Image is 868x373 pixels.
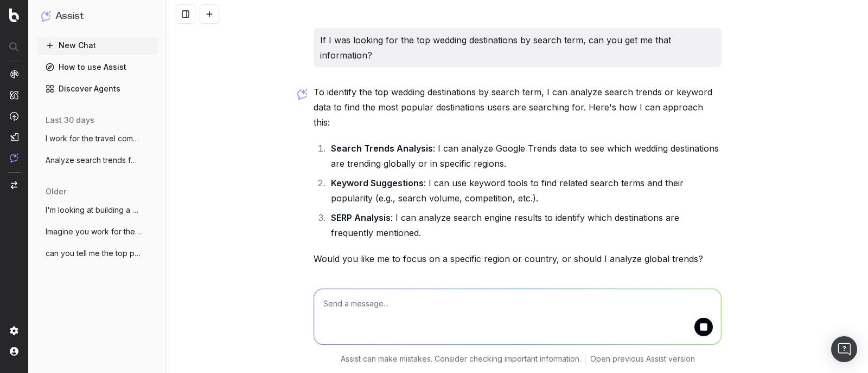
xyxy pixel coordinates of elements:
[10,112,18,121] img: Activation
[328,175,722,206] li: : I can use keyword tools to find related search terms and their popularity (e.g., search volume,...
[10,90,18,100] img: Intelligence
[37,223,158,240] button: Imagine you work for the travel company
[41,9,154,24] button: Assist
[331,143,433,154] strong: Search Trends Analysis
[37,201,158,219] button: I'm looking at building a new web page a
[9,8,19,22] img: Botify logo
[37,80,158,97] a: Discover Agents
[341,354,581,364] p: Assist can make mistakes. Consider checking important information.
[46,186,66,197] span: older
[10,133,18,141] img: Studio
[46,155,141,166] span: Analyze search trends for: jet2holidays
[46,115,94,126] span: last 30 days
[314,251,722,266] p: Would you like me to focus on a specific region or country, or should I analyze global trends?
[328,210,722,240] li: : I can analyze search engine results to identify which destinations are frequently mentioned.
[10,347,18,356] img: My account
[314,84,722,130] p: To identify the top wedding destinations by search term, I can analyze search trends or keyword d...
[46,248,141,259] span: can you tell me the top performing pages
[37,37,158,54] button: New Chat
[297,89,308,100] img: Botify assist logo
[41,11,51,21] img: Assist
[37,152,158,169] button: Analyze search trends for: jet2holidays
[328,141,722,171] li: : I can analyze Google Trends data to see which wedding destinations are trending globally or in ...
[46,226,141,237] span: Imagine you work for the travel company
[37,130,158,147] button: I work for the travel company TUI [GEOGRAPHIC_DATA] and
[331,212,391,223] strong: SERP Analysis
[10,326,18,335] img: Setting
[10,153,18,162] img: Assist
[37,58,158,76] a: How to use Assist
[320,32,715,63] p: If I was looking for the top wedding destinations by search term, can you get me that information?
[37,245,158,262] button: can you tell me the top performing pages
[831,336,857,362] div: Open Intercom Messenger
[11,181,17,189] img: Switch project
[10,70,18,78] img: Analytics
[590,354,695,364] a: Open previous Assist version
[46,133,141,144] span: I work for the travel company TUI [GEOGRAPHIC_DATA] and
[55,9,84,24] h1: Assist
[46,205,141,215] span: I'm looking at building a new web page a
[331,178,424,188] strong: Keyword Suggestions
